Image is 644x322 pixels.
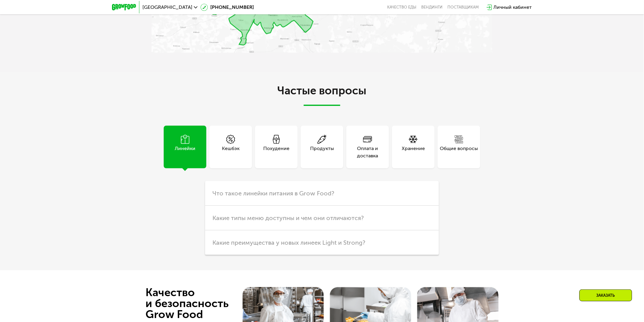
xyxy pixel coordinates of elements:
div: Похудение [263,145,289,159]
div: Кешбэк [222,145,240,159]
div: Качество и безопасность Grow Food [145,287,251,320]
a: Качество еды [387,5,416,10]
div: Хранение [402,145,425,159]
div: Линейки [175,145,195,159]
h2: Частые вопросы [152,85,492,106]
span: Какие типы меню доступны и чем они отличаются? [212,214,364,222]
div: Оплата и доставка [346,145,389,159]
div: Личный кабинет [494,4,532,11]
div: Продукты [310,145,334,159]
div: Заказать [579,289,632,301]
a: [PHONE_NUMBER] [201,4,254,11]
div: поставщикам [447,5,479,10]
div: Общие вопросы [440,145,478,159]
span: Что такое линейки питания в Grow Food? [212,190,334,197]
span: [GEOGRAPHIC_DATA] [142,5,192,10]
span: Какие преимущества у новых линеек Light и Strong? [212,239,365,246]
a: Вендинги [421,5,443,10]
